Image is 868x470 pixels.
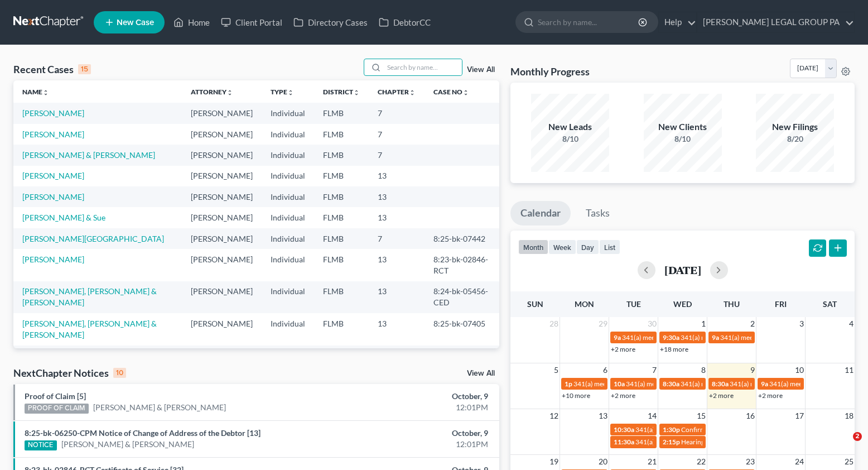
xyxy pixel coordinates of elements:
[61,439,194,450] a: [PERSON_NAME] & [PERSON_NAME]
[681,333,788,342] span: 341(a) meeting for [PERSON_NAME]
[262,313,314,345] td: Individual
[369,249,425,281] td: 13
[700,363,707,377] span: 8
[467,370,495,377] a: View All
[262,249,314,281] td: Individual
[22,213,105,222] a: [PERSON_NAME] & Sue
[78,64,91,74] div: 15
[659,12,696,32] a: Help
[576,201,620,226] a: Tasks
[696,409,707,423] span: 15
[22,192,84,202] a: [PERSON_NAME]
[323,88,360,96] a: Districtunfold_more
[775,299,787,309] span: Fri
[314,346,369,377] td: FLMB
[548,455,560,468] span: 19
[745,409,756,423] span: 16
[843,363,855,377] span: 11
[647,455,658,468] span: 21
[681,380,788,388] span: 341(a) meeting for [PERSON_NAME]
[756,133,834,145] div: 8/20
[663,425,680,434] span: 1:30p
[314,145,369,165] td: FLMB
[548,317,560,330] span: 28
[25,391,86,401] a: Proof of Claim [5]
[22,286,157,307] a: [PERSON_NAME], [PERSON_NAME] & [PERSON_NAME]
[182,186,262,207] td: [PERSON_NAME]
[271,88,294,96] a: Typeunfold_more
[611,345,635,353] a: +2 more
[117,18,154,27] span: New Case
[262,207,314,228] td: Individual
[531,121,609,133] div: New Leads
[369,166,425,186] td: 13
[635,438,802,446] span: 341(a) meeting for [PERSON_NAME] & [PERSON_NAME]
[599,239,620,255] button: list
[341,391,489,402] div: October, 9
[182,228,262,249] td: [PERSON_NAME]
[573,380,681,388] span: 341(a) meeting for [PERSON_NAME]
[647,409,658,423] span: 14
[647,317,658,330] span: 30
[314,124,369,145] td: FLMB
[369,346,425,377] td: 13
[425,249,499,281] td: 8:23-bk-02846-RCT
[597,455,609,468] span: 20
[191,88,233,96] a: Attorneyunfold_more
[22,234,164,243] a: [PERSON_NAME][GEOGRAPHIC_DATA]
[843,455,855,468] span: 25
[25,440,57,450] div: NOTICE
[622,333,730,342] span: 341(a) meeting for [PERSON_NAME]
[314,103,369,123] td: FLMB
[22,255,84,264] a: [PERSON_NAME]
[13,366,126,380] div: NextChapter Notices
[663,333,679,342] span: 9:30a
[287,89,294,96] i: unfold_more
[22,88,49,96] a: Nameunfold_more
[848,317,855,330] span: 4
[823,299,837,309] span: Sat
[314,228,369,249] td: FLMB
[467,66,495,74] a: View All
[215,12,288,32] a: Client Portal
[369,124,425,145] td: 7
[681,425,867,434] span: Confirmation hearing for [PERSON_NAME] & [PERSON_NAME]
[614,333,621,342] span: 9a
[696,455,707,468] span: 22
[644,133,722,145] div: 8/10
[22,171,84,180] a: [PERSON_NAME]
[288,12,373,32] a: Directory Cases
[510,201,571,226] a: Calendar
[614,438,634,446] span: 11:30a
[13,63,91,76] div: Recent Cases
[262,228,314,249] td: Individual
[798,317,805,330] span: 3
[226,89,233,96] i: unfold_more
[262,186,314,207] td: Individual
[663,438,680,446] span: 2:15p
[369,313,425,345] td: 13
[553,363,560,377] span: 5
[425,281,499,313] td: 8:24-bk-05456-CED
[341,439,489,450] div: 12:01PM
[749,363,756,377] span: 9
[794,363,805,377] span: 10
[565,380,572,388] span: 1p
[314,249,369,281] td: FLMB
[113,368,126,378] div: 10
[314,186,369,207] td: FLMB
[853,432,862,441] span: 2
[378,88,416,96] a: Chapterunfold_more
[314,313,369,345] td: FLMB
[369,281,425,313] td: 13
[409,89,416,96] i: unfold_more
[369,228,425,249] td: 7
[182,145,262,165] td: [PERSON_NAME]
[651,363,658,377] span: 7
[182,346,262,377] td: [PERSON_NAME]
[724,299,740,309] span: Thu
[168,12,215,32] a: Home
[597,317,609,330] span: 29
[425,313,499,345] td: 8:25-bk-07405
[462,89,469,96] i: unfold_more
